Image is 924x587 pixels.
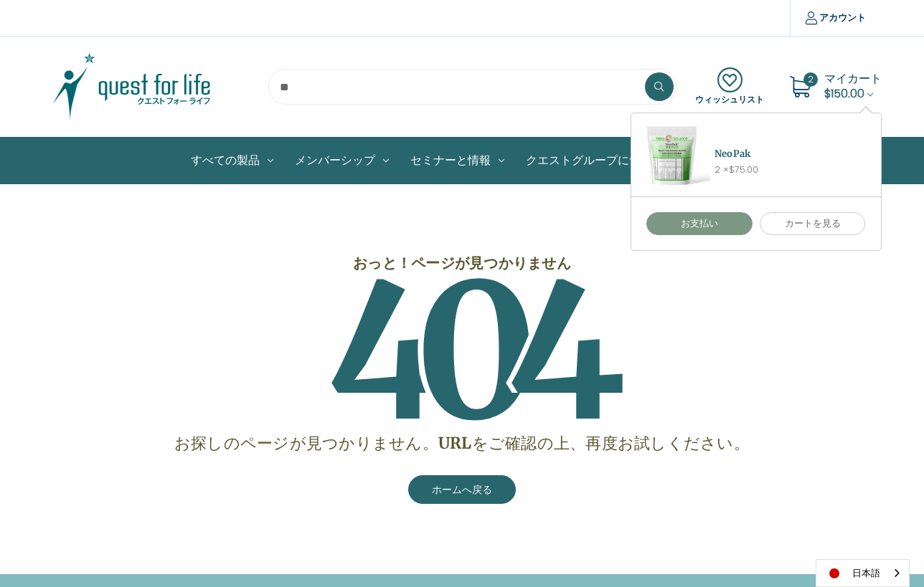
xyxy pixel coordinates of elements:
[729,163,758,176] span: $75.00
[327,235,415,469] span: 4
[408,475,516,504] a: ホームへ戻る
[816,559,910,587] div: Language
[824,70,882,102] a: Cart with 2 items
[816,559,910,587] aside: Language selected: 日本語
[646,212,753,235] a: お支払い
[284,138,400,183] a: メンバーシップ
[715,163,758,176] span: 2 ×
[91,431,833,455] h3: お探しのページが見つかりません。URLをご確認の上、再度お試しください。
[42,51,222,123] img: クエスト・グループ
[415,235,507,469] span: 0
[91,252,833,274] h4: おっと！ページが見つかりません
[715,148,751,160] a: NeoPak
[507,235,597,469] span: 4
[760,212,866,235] a: カートを見る
[636,118,710,192] img: NeoPak
[180,138,284,183] a: All Products
[816,560,909,586] a: 日本語
[400,138,515,183] a: セミナーと情報
[515,138,688,183] a: クエストグループについて
[803,72,818,87] span: 2
[824,70,882,87] span: マイカート
[695,67,764,106] a: ウィッシュリスト
[824,85,864,102] span: $150.00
